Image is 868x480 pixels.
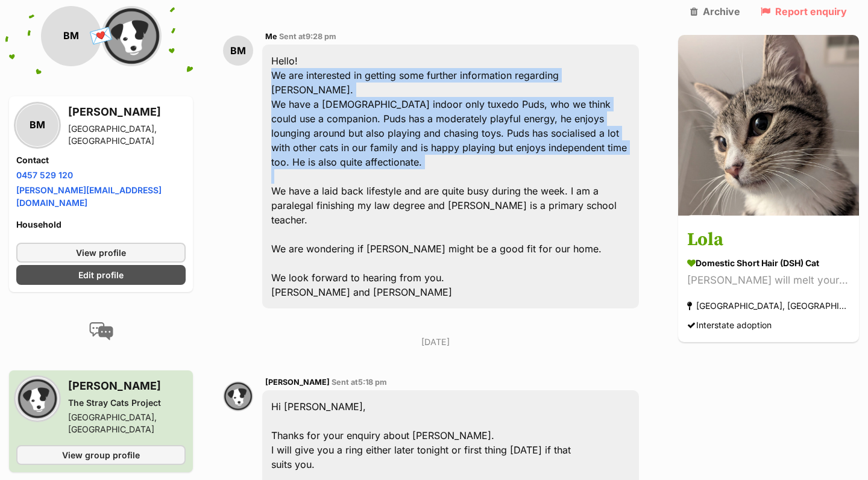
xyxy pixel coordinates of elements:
[16,445,186,465] a: View group profile
[687,273,850,289] div: [PERSON_NAME] will melt your heart
[687,257,850,270] div: Domestic Short Hair (DSH) Cat
[16,170,73,180] a: 0457 529 120
[223,381,253,411] img: Rochelle Wood profile pic
[678,35,859,216] img: Lola
[16,104,58,146] div: BM
[89,322,113,340] img: conversation-icon-4a6f8262b818ee0b60e3300018af0b2d0b884aa5de6e9bcb8d3d4eeb1a70a7c4.svg
[78,269,124,281] span: Edit profile
[62,449,140,461] span: View group profile
[223,335,648,348] p: [DATE]
[690,6,740,17] a: Archive
[16,219,186,231] h4: Household
[41,6,101,66] div: BM
[265,32,277,41] span: Me
[68,378,186,394] h3: [PERSON_NAME]
[687,227,850,254] h3: Lola
[68,104,186,120] h3: [PERSON_NAME]
[16,265,186,285] a: Edit profile
[87,23,115,49] span: 💌
[306,32,336,41] span: 9:28 pm
[16,185,162,208] a: [PERSON_NAME][EMAIL_ADDRESS][DOMAIN_NAME]
[101,6,162,66] img: The Stray Cats Project profile pic
[761,6,847,17] a: Report enquiry
[265,378,330,387] span: [PERSON_NAME]
[76,246,126,259] span: View profile
[678,218,859,343] a: Lola Domestic Short Hair (DSH) Cat [PERSON_NAME] will melt your heart [GEOGRAPHIC_DATA], [GEOGRAP...
[223,36,253,66] div: BM
[687,317,772,334] div: Interstate adoption
[262,45,639,308] div: Hello! We are interested in getting some further information regarding [PERSON_NAME]. We have a [...
[68,397,186,409] div: The Stray Cats Project
[358,378,387,387] span: 5:18 pm
[279,32,336,41] span: Sent at
[16,243,186,263] a: View profile
[687,298,850,314] div: [GEOGRAPHIC_DATA], [GEOGRAPHIC_DATA]
[68,123,186,147] div: [GEOGRAPHIC_DATA], [GEOGRAPHIC_DATA]
[332,378,387,387] span: Sent at
[68,411,186,435] div: [GEOGRAPHIC_DATA], [GEOGRAPHIC_DATA]
[16,378,58,420] img: The Stray Cats Project profile pic
[16,154,186,166] h4: Contact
